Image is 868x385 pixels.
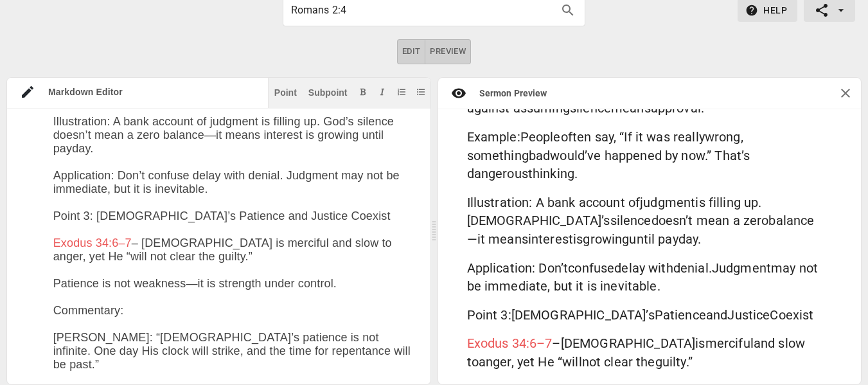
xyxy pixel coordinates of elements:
[727,307,770,323] span: Justice
[712,260,771,276] span: Judgment
[272,85,299,98] button: Insert point
[520,129,561,145] span: People
[308,88,348,97] div: Subpoint
[583,231,629,247] span: growing
[357,85,369,98] button: Add bold text
[397,39,426,64] button: Edit
[748,3,787,19] span: Help
[511,307,646,323] span: [DEMOGRAPHIC_DATA]
[467,193,820,249] p: Illustration: A bank account of is filling up. ’s doesn’t mean a zero —it means is until payday.
[274,88,297,97] div: Point
[306,85,350,98] button: Subpoint
[768,213,814,228] span: balance
[528,231,573,247] span: interest
[395,85,408,98] button: Add ordered list
[430,44,466,59] span: Preview
[397,39,471,64] div: text alignment
[467,129,517,145] span: Example
[705,129,741,145] span: wrong
[568,260,614,276] span: confuse
[467,128,820,183] p: : often say, “If it was really , something would’ve happened by now.” That’s dangerous .
[528,166,574,181] span: thinking
[561,336,696,351] span: [DEMOGRAPHIC_DATA]
[804,321,853,370] iframe: Drift Widget Chat Controller
[376,85,389,98] button: Add italic text
[705,336,754,351] span: merciful
[562,354,582,370] span: will
[529,148,550,163] span: bad
[466,87,547,100] div: Sermon Preview
[610,213,651,228] span: silence
[402,44,421,59] span: Edit
[479,354,511,370] span: anger
[467,259,820,296] p: Application: Don’t delay with . may not be immediate, but it is inevitable.
[655,354,686,370] span: guilty
[467,306,820,325] p: Point 3: ’s and Coexist
[35,85,268,98] div: Markdown Editor
[655,307,706,323] span: Patience
[467,334,820,371] p: – is and slow to , yet He “ not clear the .”
[640,195,695,210] span: judgment
[467,336,553,351] span: Exodus 34:6–7
[673,260,709,276] span: denial
[414,85,427,98] button: Add unordered list
[467,213,602,228] span: [DEMOGRAPHIC_DATA]
[425,39,471,64] button: Preview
